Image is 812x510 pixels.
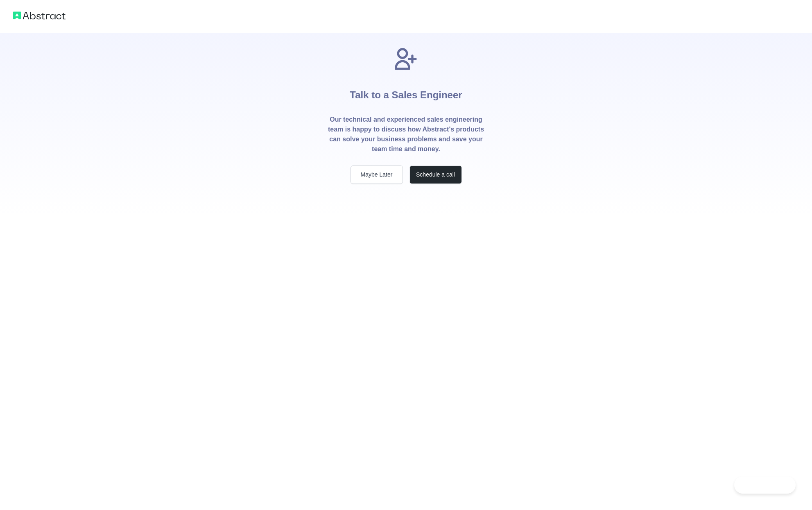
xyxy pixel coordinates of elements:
[13,10,66,21] img: Abstract logo
[734,476,796,494] iframe: Toggle Customer Support
[328,115,485,154] p: Our technical and experienced sales engineering team is happy to discuss how Abstract's products ...
[350,72,462,115] h1: Talk to a Sales Engineer
[409,165,462,184] button: Schedule a call
[351,165,403,184] button: Maybe Later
